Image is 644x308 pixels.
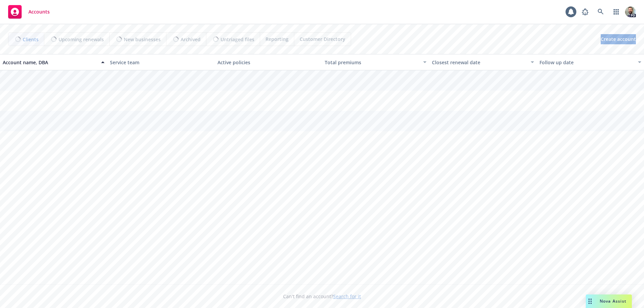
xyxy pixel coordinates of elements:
span: Reporting [266,35,289,43]
div: Service team [110,59,212,66]
div: Follow up date [539,59,634,66]
span: New businesses [124,36,161,43]
a: Report a Bug [578,5,592,19]
span: Can't find an account? [283,293,361,300]
div: Closest renewal date [432,59,526,66]
span: Accounts [28,9,50,15]
a: Switch app [609,5,623,19]
div: Total premiums [325,59,419,66]
span: Upcoming renewals [59,36,104,43]
div: Drag to move [586,294,594,308]
div: Account name, DBA [3,59,97,66]
button: Nova Assist [586,294,632,308]
div: Active policies [217,59,319,66]
button: Follow up date [537,54,644,70]
span: Untriaged files [221,36,254,43]
span: Nova Assist [600,298,626,304]
button: Closest renewal date [429,54,536,70]
span: Create account [601,33,636,46]
button: Active policies [215,54,322,70]
button: Service team [107,54,214,70]
a: Search for it [333,293,361,300]
span: Archived [181,36,201,43]
a: Accounts [5,2,52,21]
a: Create account [601,34,636,44]
img: photo [625,6,636,17]
button: Total premiums [322,54,429,70]
span: Clients [23,36,39,43]
span: Customer Directory [300,35,345,43]
a: Search [594,5,607,19]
